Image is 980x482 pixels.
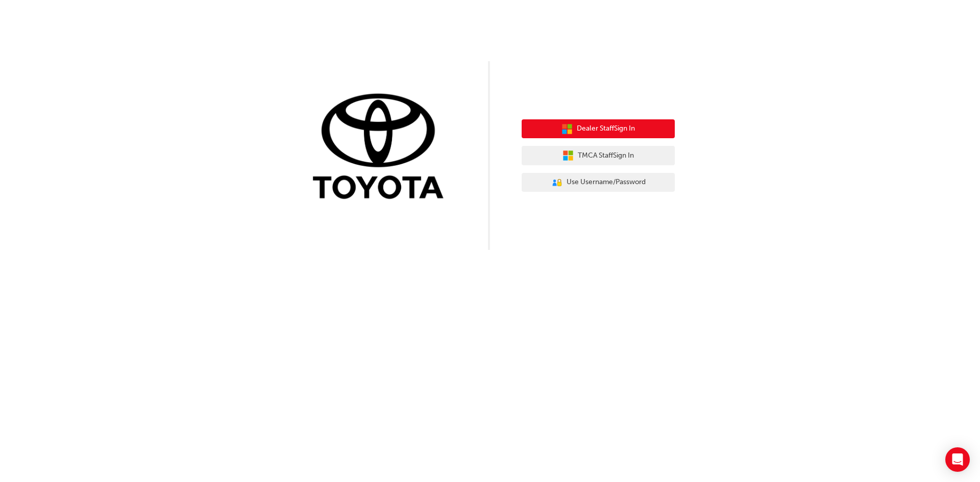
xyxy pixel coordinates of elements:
img: Trak [305,91,458,204]
span: Dealer Staff Sign In [577,123,635,135]
div: Open Intercom Messenger [945,447,970,472]
span: TMCA Staff Sign In [578,150,634,162]
button: Use Username/Password [522,173,675,192]
button: TMCA StaffSign In [522,146,675,165]
button: Dealer StaffSign In [522,119,675,139]
span: Use Username/Password [567,176,646,188]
